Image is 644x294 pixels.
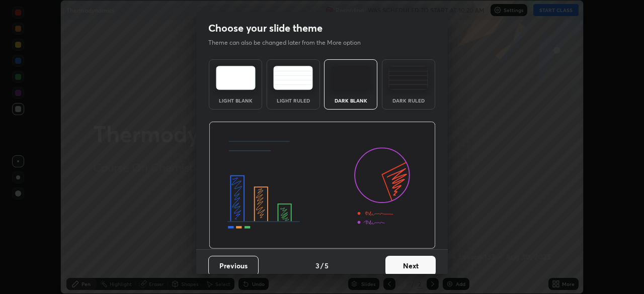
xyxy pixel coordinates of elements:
h4: 5 [325,260,329,271]
h4: 3 [315,260,319,271]
div: Dark Blank [331,98,371,103]
p: Theme can also be changed later from the More option [208,38,371,47]
h2: Choose your slide theme [208,22,323,35]
img: darkRuledTheme.de295e13.svg [388,66,428,90]
img: lightRuledTheme.5fabf969.svg [273,66,313,90]
div: Light Blank [215,98,256,103]
img: lightTheme.e5ed3b09.svg [216,66,256,90]
img: darkThemeBanner.d06ce4a2.svg [209,122,436,249]
img: darkTheme.f0cc69e5.svg [331,66,371,90]
h4: / [320,260,324,271]
button: Previous [208,256,259,276]
button: Next [385,256,436,276]
div: Dark Ruled [388,98,429,103]
div: Light Ruled [273,98,313,103]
